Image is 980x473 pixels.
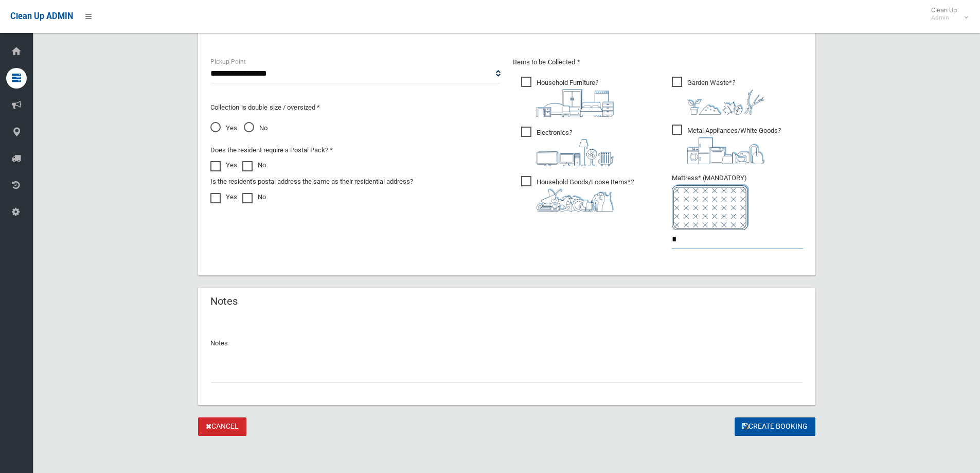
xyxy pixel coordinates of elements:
[687,79,764,115] i: ?
[687,127,781,164] i: ?
[537,139,614,166] img: 394712a680b73dbc3d2a6a3a7ffe5a07.png
[926,6,967,22] span: Clean Up
[210,176,413,188] label: Is the resident's postal address the same as their residential address?
[537,79,614,117] i: ?
[672,125,781,164] span: Metal Appliances/White Goods
[10,11,73,21] span: Clean Up ADMIN
[687,89,764,115] img: 4fd8a5c772b2c999c83690221e5242e0.png
[210,337,803,349] p: Notes
[210,101,501,114] p: Collection is double size / oversized *
[513,56,803,68] p: Items to be Collected *
[244,122,268,134] span: No
[210,159,237,171] label: Yes
[537,129,614,166] i: ?
[242,191,266,203] label: No
[537,188,614,212] img: b13cc3517677393f34c0a387616ef184.png
[672,174,803,230] span: Mattress* (MANDATORY)
[210,191,237,203] label: Yes
[242,159,266,171] label: No
[735,417,815,436] button: Create Booking
[521,176,634,212] span: Household Goods/Loose Items*
[210,144,333,156] label: Does the resident require a Postal Pack? *
[672,77,764,115] span: Garden Waste*
[537,89,614,117] img: aa9efdbe659d29b613fca23ba79d85cb.png
[537,178,634,212] i: ?
[687,137,764,164] img: 36c1b0289cb1767239cdd3de9e694f19.png
[198,291,250,311] header: Notes
[198,417,246,436] a: Cancel
[521,127,614,166] span: Electronics
[931,14,957,22] small: Admin
[521,77,614,117] span: Household Furniture
[672,184,749,230] img: e7408bece873d2c1783593a074e5cb2f.png
[210,122,237,134] span: Yes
